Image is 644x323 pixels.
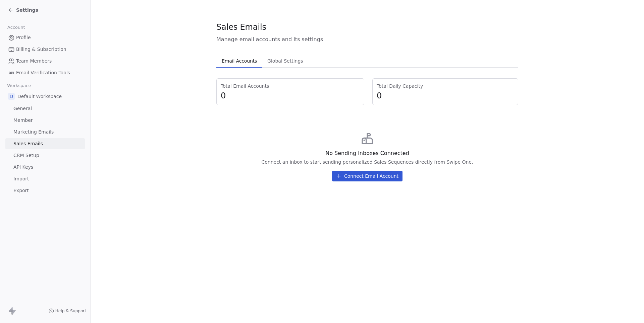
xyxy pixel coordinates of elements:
span: Sales Emails [216,22,266,32]
span: Import [13,175,29,182]
span: Profile [16,34,31,41]
a: Billing & Subscription [5,44,85,55]
a: Profile [5,32,85,43]
div: No Sending Inboxes Connected [325,149,409,157]
a: Sales Emails [5,138,85,149]
span: Total Daily Capacity [377,83,514,89]
span: Email Verification Tools [16,69,70,76]
span: D [8,93,15,100]
span: Help & Support [55,308,86,314]
span: Sales Emails [13,140,43,147]
span: Default Workspace [17,93,62,100]
span: Account [4,22,28,32]
a: Member [5,115,85,126]
a: API Keys [5,162,85,173]
span: Team Members [16,58,52,65]
a: Help & Support [49,308,86,314]
span: Export [13,187,29,194]
span: CRM Setup [13,152,39,159]
a: Settings [8,7,38,13]
span: Billing & Subscription [16,46,66,53]
a: Marketing Emails [5,127,85,138]
span: Member [13,117,33,124]
span: Global Settings [265,56,306,66]
a: Export [5,185,85,196]
span: Settings [16,7,38,13]
span: General [13,105,32,112]
a: Team Members [5,56,85,67]
div: Connect an inbox to start sending personalized Sales Sequences directly from Swipe One. [261,159,473,165]
span: Manage email accounts and its settings [216,35,518,44]
button: Connect Email Account [332,171,402,181]
a: Email Verification Tools [5,67,85,78]
span: 0 [377,91,514,101]
span: Total Email Accounts [221,83,360,89]
span: API Keys [13,164,33,171]
span: Email Accounts [219,56,260,66]
a: CRM Setup [5,150,85,161]
a: Import [5,173,85,184]
span: Marketing Emails [13,129,54,136]
a: General [5,103,85,114]
span: Workspace [4,81,34,91]
span: 0 [221,91,360,101]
